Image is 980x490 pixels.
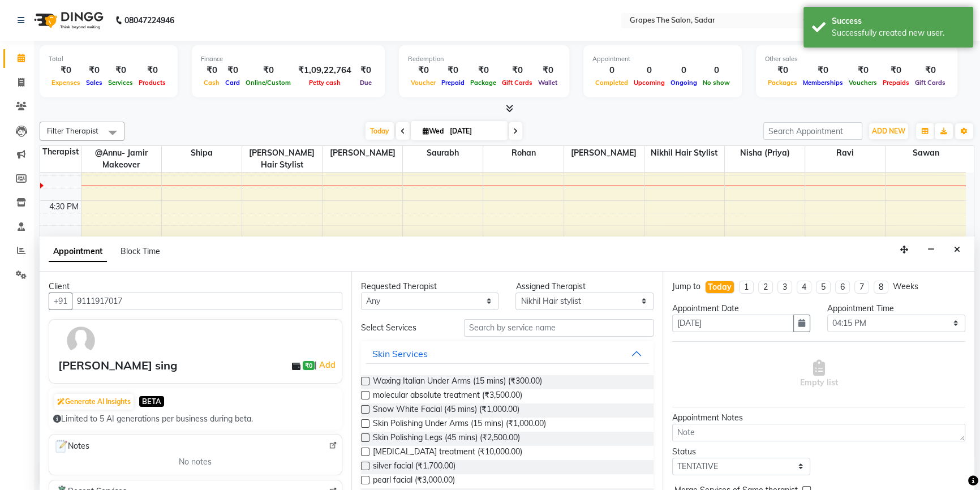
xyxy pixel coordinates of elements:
[317,358,337,372] a: Add
[366,343,650,364] button: Skin Services
[483,146,563,160] span: rohan
[832,15,965,27] div: Success
[373,432,520,446] span: Skin Polishing Legs (45 mins) (₹2,500.00)
[373,375,542,389] span: Waxing Italian Under Arms (15 mins) (₹300.00)
[797,281,811,294] li: 4
[880,64,912,77] div: ₹0
[373,418,546,432] span: Skin Polishing Under Arms (15 mins) (₹1,000.00)
[446,123,503,140] input: 2025-09-03
[912,79,948,87] span: Gift Cards
[880,79,912,87] span: Prepaids
[373,403,519,418] span: Snow White Facial (45 mins) (₹1,000.00)
[357,79,375,87] span: Due
[83,79,105,87] span: Sales
[81,146,161,172] span: @Annu- jamir makeover
[53,413,338,425] div: Limited to 5 AI generations per business during beta.
[373,446,522,460] span: [MEDICAL_DATA] treatment (₹10,000.00)
[672,303,810,315] div: Appointment Date
[535,64,560,77] div: ₹0
[361,281,499,293] div: Requested Therapist
[356,64,376,77] div: ₹0
[136,64,169,77] div: ₹0
[315,358,337,372] span: |
[672,281,700,293] div: Jump to
[72,293,342,310] input: Search by Name/Mobile/Email/Code
[439,64,467,77] div: ₹0
[893,281,918,293] div: Weeks
[403,146,483,160] span: saurabh
[631,64,668,77] div: 0
[420,127,446,135] span: Wed
[949,241,965,259] button: Close
[162,146,242,160] span: shipa
[499,79,535,87] span: Gift Cards
[777,281,792,294] li: 3
[805,146,885,160] span: ravi
[201,79,222,87] span: Cash
[139,396,164,407] span: BETA
[535,79,560,87] span: Wallet
[668,79,700,87] span: Ongoing
[222,79,243,87] span: Card
[832,27,965,39] div: Successfully created new user.
[765,54,948,64] div: Other sales
[47,201,81,213] div: 4:30 PM
[708,281,732,293] div: Today
[353,322,456,334] div: Select Services
[700,79,733,87] span: No show
[49,79,83,87] span: Expenses
[373,460,455,474] span: silver facial (₹1,700.00)
[592,79,631,87] span: Completed
[303,361,315,370] span: ₹0
[49,281,342,293] div: Client
[373,389,522,403] span: molecular absolute treatment (₹3,500.00)
[800,79,846,87] span: Memberships
[631,79,668,87] span: Upcoming
[672,412,965,424] div: Appointment Notes
[179,456,212,468] span: No notes
[515,281,654,293] div: Assigned Therapist
[564,146,644,160] span: [PERSON_NAME]
[467,64,499,77] div: ₹0
[49,64,83,77] div: ₹0
[592,64,631,77] div: 0
[222,64,243,77] div: ₹0
[49,242,107,262] span: Appointment
[467,79,499,87] span: Package
[816,281,831,294] li: 5
[373,474,455,488] span: pearl facial (₹3,000.00)
[672,315,794,332] input: yyyy-mm-dd
[366,122,394,140] span: Today
[29,5,106,36] img: logo
[800,360,838,389] span: Empty list
[201,54,376,64] div: Finance
[869,123,908,139] button: ADD NEW
[758,281,773,294] li: 2
[765,64,800,77] div: ₹0
[672,446,810,458] div: Status
[700,64,733,77] div: 0
[243,64,294,77] div: ₹0
[886,146,966,160] span: sawan
[846,64,880,77] div: ₹0
[105,64,136,77] div: ₹0
[372,347,428,360] div: Skin Services
[912,64,948,77] div: ₹0
[306,79,343,87] span: Petty cash
[872,127,905,135] span: ADD NEW
[846,79,880,87] span: Vouchers
[242,146,322,172] span: [PERSON_NAME] hair stylist
[40,146,81,158] div: Therapist
[54,439,89,454] span: Notes
[464,319,654,337] input: Search by service name
[243,79,294,87] span: Online/Custom
[499,64,535,77] div: ₹0
[439,79,467,87] span: Prepaid
[323,146,402,160] span: [PERSON_NAME]
[854,281,869,294] li: 7
[121,246,160,256] span: Block Time
[83,64,105,77] div: ₹0
[739,281,754,294] li: 1
[124,5,174,36] b: 08047224946
[800,64,846,77] div: ₹0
